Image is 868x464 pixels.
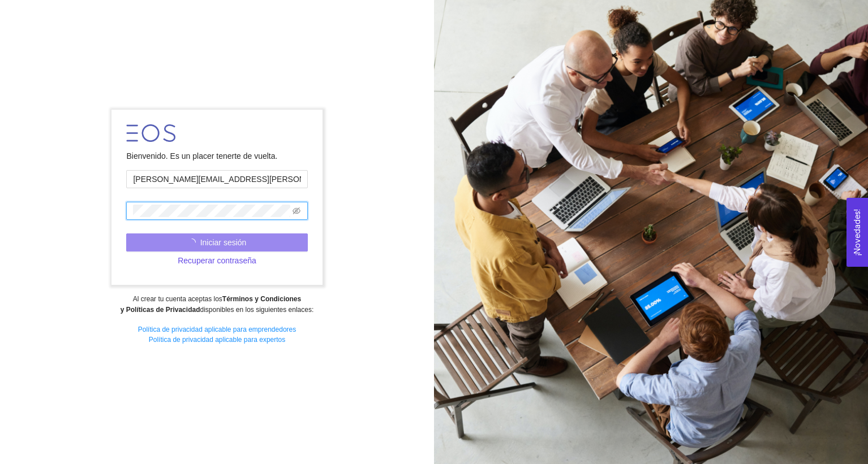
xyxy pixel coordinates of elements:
[121,295,301,314] strong: Términos y Condiciones y Políticas de Privacidad
[846,198,868,267] button: Open Feedback Widget
[200,236,247,249] span: Iniciar sesión
[126,233,307,251] button: Iniciar sesión
[7,294,426,315] div: Al crear tu cuenta aceptas los disponibles en los siguientes enlaces:
[126,256,307,265] a: Recuperar contraseña
[178,254,256,267] span: Recuperar contraseña
[126,124,175,142] img: LOGO
[293,207,300,215] span: eye-invisible
[126,150,307,162] div: Bienvenido. Es un placer tenerte de vuelta.
[188,238,200,246] span: loading
[149,336,285,344] a: Política de privacidad aplicable para expertos
[126,170,307,188] input: Correo electrónico
[138,326,297,333] a: Política de privacidad aplicable para emprendedores
[126,251,307,270] button: Recuperar contraseña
